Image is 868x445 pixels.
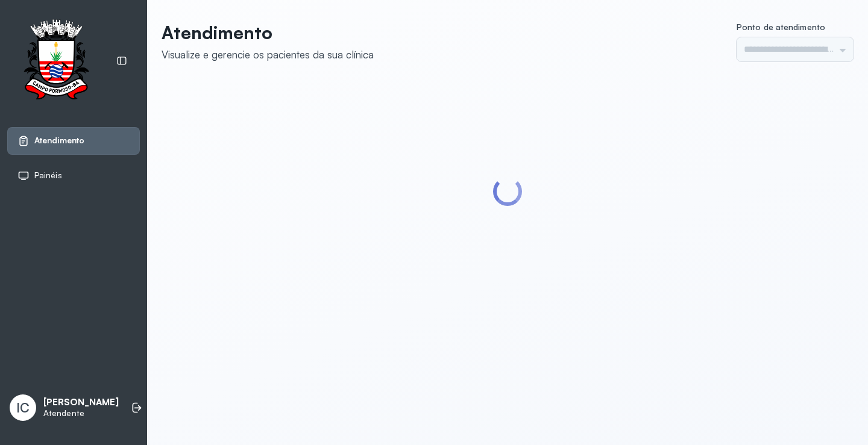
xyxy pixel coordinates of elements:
[737,22,825,32] span: Ponto de atendimento
[162,48,374,61] div: Visualize e gerencie os pacientes da sua clínica
[162,22,374,43] p: Atendimento
[34,135,84,146] span: Atendimento
[34,170,62,181] span: Painéis
[13,19,99,103] img: Logotipo do estabelecimento
[43,408,119,419] p: Atendente
[43,397,119,408] p: [PERSON_NAME]
[17,135,130,147] a: Atendimento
